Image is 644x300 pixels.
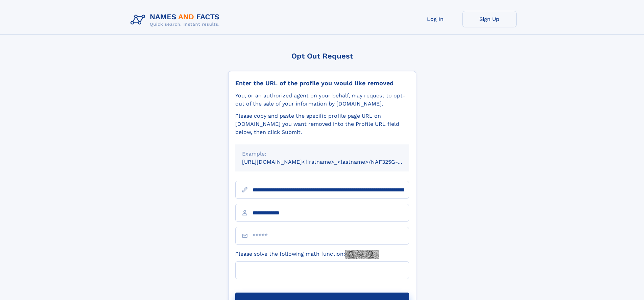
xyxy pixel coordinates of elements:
div: Please copy and paste the specific profile page URL on [DOMAIN_NAME] you want removed into the Pr... [235,112,409,136]
div: Enter the URL of the profile you would like removed [235,79,409,87]
a: Sign Up [462,11,517,27]
div: You, or an authorized agent on your behalf, may request to opt-out of the sale of your informatio... [235,92,409,108]
a: Log In [408,11,462,27]
small: [URL][DOMAIN_NAME]<firstname>_<lastname>/NAF325G-xxxxxxxx [242,159,422,165]
label: Please solve the following math function: [235,250,379,259]
div: Example: [242,150,402,158]
img: Logo Names and Facts [128,11,225,29]
div: Opt Out Request [228,52,416,60]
